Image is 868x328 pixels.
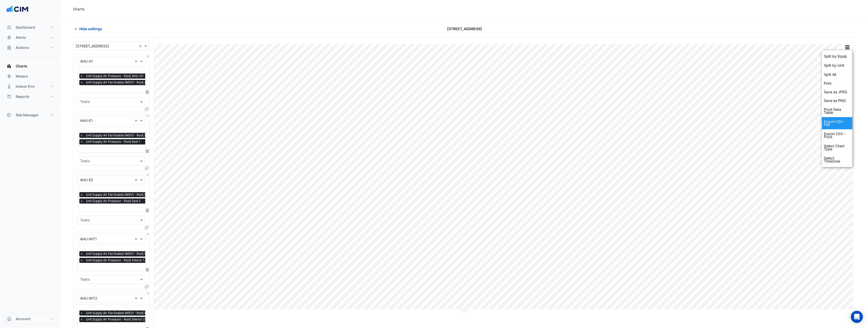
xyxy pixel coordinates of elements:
span: × [79,317,84,322]
span: Clear [135,118,139,123]
div: Data series of the same unit displayed on the same chart, except for binary data [822,61,852,70]
span: Clear [135,59,139,64]
button: Close [146,173,150,177]
span: Site Manager [16,113,39,118]
span: Choose Function [145,267,150,272]
span: × [79,80,84,85]
div: Save as PNG [822,96,852,105]
div: Pivot Data Table [822,105,852,117]
span: × [79,192,84,197]
button: Dashboard [4,22,57,32]
button: Hide settings [73,24,105,33]
span: Clear [139,43,143,49]
span: Clear [135,177,139,183]
div: Export CSV - Pivot [822,129,852,141]
span: × [79,258,84,263]
span: Indoor Env [16,84,35,89]
button: Meters [4,71,57,81]
div: Save as JPEG [822,88,852,96]
app-icon: Charts [7,64,12,69]
span: Unit Supply Air Fan Enable (MSV) - Roof, Interior 2 [85,311,159,316]
span: Clone Favourites and Tasks from this Equipment to other Equipment [145,284,149,289]
button: Reports [4,92,57,102]
span: Unit Supply Air Fan Enable (MSV) - Roof, Interior 1 [85,251,158,256]
span: Dashboard [16,25,35,30]
span: × [79,74,84,79]
button: Charts [4,61,57,71]
span: Hide settings [79,26,102,31]
button: Alerts [4,32,57,43]
button: Account [4,314,57,324]
span: Choose Function [145,208,150,212]
button: Actions [4,43,57,53]
span: Unit Supply Air Pressure - Roof, East 1 [85,139,141,144]
span: Clone Favourites and Tasks from this Equipment to other Equipment [145,166,149,170]
div: Print [822,79,852,88]
span: Clone Favourites and Tasks from this Equipment to other Equipment [145,107,149,111]
span: Unit Supply Air Fan Enable (MSV) - Roof, East 1 [85,133,177,138]
app-icon: Alerts [7,35,12,40]
app-icon: Dashboard [7,25,12,30]
app-icon: Reports [7,94,12,99]
button: Indoor Env [4,81,57,92]
span: × [79,133,84,138]
div: Tasks [79,99,90,105]
span: Choose Function [145,149,150,153]
img: Company Logo [6,4,29,14]
span: Unit Supply Air Fan Enable (MSV) - Roof, AHU-01 [85,80,157,85]
app-icon: Indoor Env [7,84,12,89]
app-icon: Meters [7,74,12,79]
span: [STREET_ADDRESS] [447,26,482,31]
span: × [79,311,84,316]
app-icon: Actions [7,45,12,50]
span: Alerts [16,35,26,40]
div: Tasks [79,277,90,283]
div: Charts [73,6,85,12]
div: Data series of the same equipment displayed on the same chart, except for binary data [822,52,852,61]
button: Close [146,114,150,117]
button: Close [146,232,150,236]
span: Choose Function [145,90,150,94]
div: Select Timezone [822,154,852,166]
span: × [79,139,84,144]
div: Open Intercom Messenger [851,311,863,323]
button: Close [146,55,150,58]
div: Tasks [79,217,90,224]
span: Reports [16,94,29,99]
button: Site Manager [4,110,57,120]
span: Charts [16,64,27,69]
span: Clear [135,236,139,242]
span: Unit Supply Air Pressure - Roof, AHU-01 [85,74,145,79]
div: Export CSV - Flat [822,117,852,129]
span: Unit Supply Air Fan Enable (MSV) - Roof, East 2 [85,192,177,197]
div: Each data series displayed its own chart, except alerts which are shown on top of non binary data... [822,70,852,79]
div: Select Chart Type [822,141,852,154]
span: Account [16,316,30,321]
button: More Options [842,44,852,50]
span: Actions [16,45,29,50]
span: Unit Supply Air Pressure - Roof, Interior 2 [85,317,146,322]
span: × [79,251,84,256]
span: Unit Supply Air Pressure - Roof, East 2 [85,198,142,204]
div: Tasks [79,158,90,165]
app-icon: Site Manager [7,113,12,118]
span: Clear [135,296,139,301]
button: Close [146,292,150,295]
span: Unit Supply Air Pressure - Roof, Interior 1 [85,258,146,263]
span: Clone Favourites and Tasks from this Equipment to other Equipment [145,225,149,229]
span: × [79,198,84,204]
span: Meters [16,74,28,79]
